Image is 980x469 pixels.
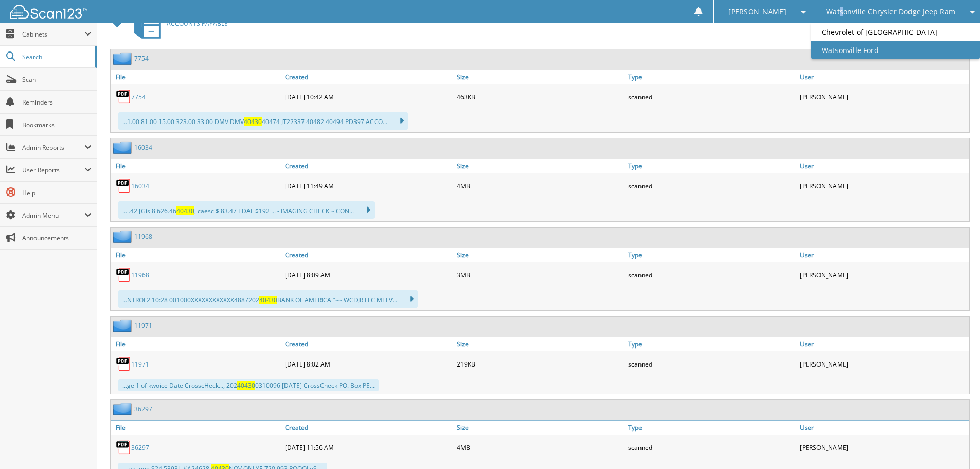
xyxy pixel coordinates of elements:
[626,337,797,351] a: Type
[626,70,797,84] a: Type
[454,265,626,285] div: 3MB
[282,248,454,262] a: Created
[626,176,797,196] div: scanned
[22,98,92,107] span: Reminders
[22,188,92,197] span: Help
[118,379,379,391] div: ...ge 1 of kwoice Date CrosscHeck..., 202 0310096 [DATE] CrossCheck PO. Box PE...
[131,360,149,369] a: 11971
[113,403,134,415] img: folder2.png
[626,437,797,458] div: scanned
[22,234,92,242] span: Announcements
[113,230,134,243] img: folder2.png
[118,290,418,308] div: ...NTROL2 10:28 001000XXXXXXXXXXXX4887202 BANK OF AMERICA “~~ WCDJR LLC MELV...
[134,232,152,241] a: 11968
[282,86,454,107] div: [DATE] 10:42 AM
[797,265,969,285] div: [PERSON_NAME]
[282,265,454,285] div: [DATE] 8:09 AM
[134,143,152,152] a: 16034
[22,166,84,175] span: User Reports
[131,182,149,190] a: 16034
[111,70,282,84] a: File
[797,354,969,374] div: [PERSON_NAME]
[929,420,980,469] iframe: Chat Widget
[626,159,797,173] a: Type
[797,159,969,173] a: User
[626,265,797,285] div: scanned
[134,321,152,330] a: 11971
[116,440,131,455] img: PDF.png
[626,421,797,435] a: Type
[116,89,131,105] img: PDF.png
[282,337,454,351] a: Created
[244,117,262,126] span: 40430
[22,143,84,152] span: Admin Reports
[454,248,626,262] a: Size
[118,201,375,219] div: ... .42 [Gis 8 626.46 , caesc $ 83.47 TDAF $192 ... - IMAGING CHECK ~ CON...
[113,319,134,332] img: folder2.png
[22,120,92,129] span: Bookmarks
[131,443,149,452] a: 36297
[259,296,277,304] span: 40430
[10,5,87,19] img: scan123-logo-white.svg
[826,9,955,15] span: Watsonville Chrysler Dodge Jeep Ram
[111,421,282,435] a: File
[237,381,255,390] span: 40430
[116,178,131,194] img: PDF.png
[113,52,134,65] img: folder2.png
[454,421,626,435] a: Size
[113,141,134,154] img: folder2.png
[134,54,149,63] a: 7754
[128,3,228,44] a: ACCOUNTS PAYABLE
[626,354,797,374] div: scanned
[454,176,626,196] div: 4MB
[111,337,282,351] a: File
[797,337,969,351] a: User
[454,86,626,107] div: 463KB
[22,53,90,61] span: Search
[797,437,969,458] div: [PERSON_NAME]
[797,421,969,435] a: User
[22,211,84,220] span: Admin Menu
[797,248,969,262] a: User
[111,248,282,262] a: File
[282,437,454,458] div: [DATE] 11:56 AM
[131,93,146,101] a: 7754
[134,405,152,413] a: 36297
[454,337,626,351] a: Size
[454,159,626,173] a: Size
[811,23,980,41] a: Chevrolet of [GEOGRAPHIC_DATA]
[282,354,454,374] div: [DATE] 8:02 AM
[797,86,969,107] div: [PERSON_NAME]
[728,9,786,15] span: [PERSON_NAME]
[118,112,408,130] div: ...1.00 81.00 15.00 323.00 33.00 DMV DMV 40474 JT22337 40482 40494 PD397 ACCO...
[454,437,626,458] div: 4MB
[22,75,92,84] span: Scan
[116,267,131,283] img: PDF.png
[167,19,228,28] span: ACCOUNTS PAYABLE
[176,206,194,215] span: 40430
[282,176,454,196] div: [DATE] 11:49 AM
[626,86,797,107] div: scanned
[282,159,454,173] a: Created
[22,30,84,39] span: Cabinets
[116,356,131,372] img: PDF.png
[797,70,969,84] a: User
[282,70,454,84] a: Created
[282,421,454,435] a: Created
[131,271,149,280] a: 11968
[811,41,980,59] a: Watsonville Ford
[797,176,969,196] div: [PERSON_NAME]
[111,159,282,173] a: File
[454,70,626,84] a: Size
[626,248,797,262] a: Type
[454,354,626,374] div: 219KB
